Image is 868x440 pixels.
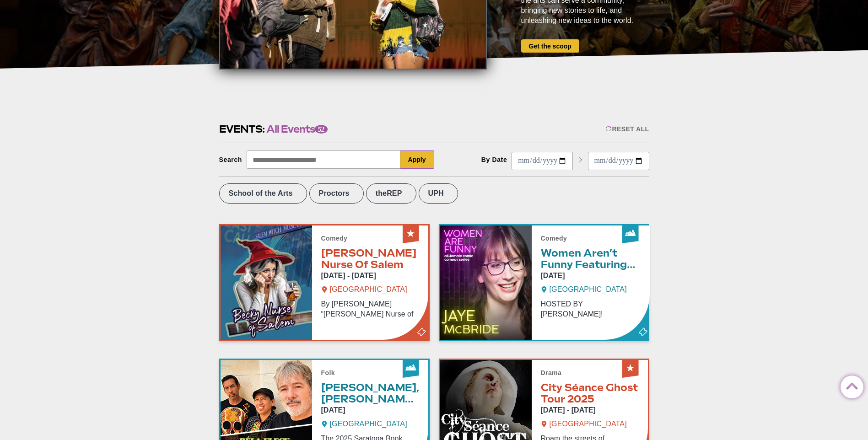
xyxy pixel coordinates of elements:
[266,122,328,136] span: All Events
[309,183,364,204] label: Proctors
[481,156,507,163] div: By Date
[315,125,328,134] span: 52
[521,39,579,53] a: Get the scoop
[400,150,434,169] button: Apply
[419,183,458,204] label: UPH
[219,122,328,136] h2: Events:
[605,125,649,133] div: Reset All
[366,183,416,204] label: theREP
[219,156,243,163] div: Search
[841,376,859,394] a: Back to Top
[219,183,307,204] label: School of the Arts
